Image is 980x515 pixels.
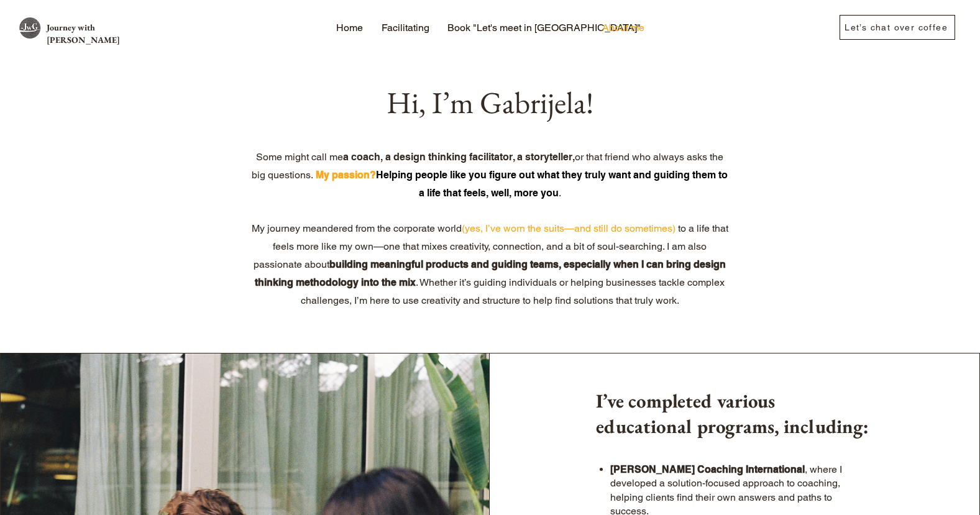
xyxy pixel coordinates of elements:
a: Home [327,19,372,37]
span: . Whether it’s guiding individuals or helping businesses tackle complex challenges, I’m here to u... [301,276,725,306]
span: [PERSON_NAME] Coaching International [610,463,805,475]
span: a coach, a design thinking facilitator, a storyteller, [343,151,575,163]
span: Helping people like you figure out what they truly want and guiding them to a life that feels, we... [376,169,728,199]
a: Let’s chat over coffee [840,15,955,40]
span: Let’s chat over coffee [845,22,948,32]
span: or that friend who always asks the big questions. [252,151,723,181]
p: Facilitating [375,19,436,37]
span: My passion? [316,169,376,181]
a: Journey with [PERSON_NAME] [47,22,120,45]
nav: Site [308,19,673,37]
a: About me [593,19,654,37]
p: Book "Let's meet in [GEOGRAPHIC_DATA]" [441,19,647,37]
span: Hi, I’m Gabrijela! [387,83,593,122]
a: Book "Let's meet in [GEOGRAPHIC_DATA]" [438,19,593,37]
span: My journey meandered from the corporate world to a life that feels more like my own—one that mixe... [252,222,728,270]
span: Some might call me [256,151,343,163]
img: site logo [19,17,41,39]
p: About me [596,19,651,37]
p: Home [330,19,369,37]
span: . [559,187,561,199]
span: building meaningful products and guiding teams, especially when I can bring design thinking metho... [255,258,726,288]
span: I’ve completed various educational programs, including: [596,388,869,438]
span: (yes, I’ve worn the suits—and still do sometimes) [462,222,675,234]
a: Facilitating [372,19,438,37]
